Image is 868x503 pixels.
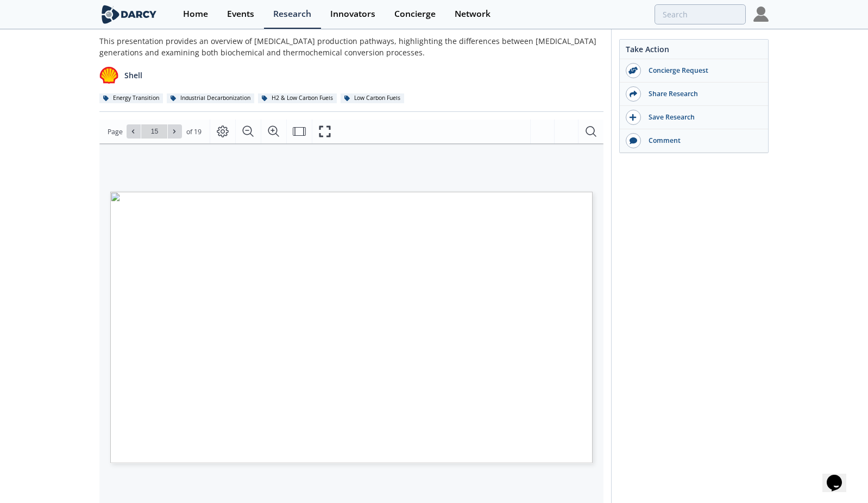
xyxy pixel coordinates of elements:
div: Innovators [330,10,375,18]
div: Comment [641,136,763,146]
div: Save Research [641,112,763,122]
div: Take Action [620,43,768,59]
div: Events [227,10,254,18]
div: Research [273,10,311,18]
div: Industrial Decarbonization [167,93,254,103]
img: Profile [753,7,769,22]
div: Share Research [641,89,763,99]
div: Energy Transition [99,93,163,103]
div: Home [183,10,208,18]
div: H2 & Low Carbon Fuels [258,93,337,103]
p: Shell [124,70,142,81]
div: Concierge [394,10,436,18]
input: Advanced Search [655,4,746,24]
img: logo-wide.svg [99,5,159,24]
div: Network [455,10,490,18]
iframe: chat widget [822,460,857,492]
div: This presentation provides an overview of [MEDICAL_DATA] production pathways, highlighting the di... [99,35,603,58]
div: Low Carbon Fuels [341,93,404,103]
div: Concierge Request [641,66,763,76]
